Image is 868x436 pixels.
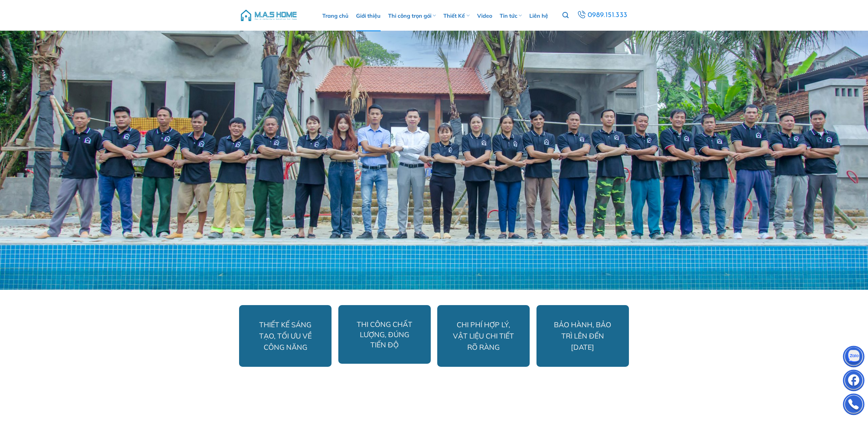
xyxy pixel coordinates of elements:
a: 0989.151.333 [576,9,628,21]
a: Tìm kiếm [562,8,569,22]
p: BẢO HÀNH, BẢO TRÌ LÊN ĐẾN [DATE] [550,319,615,353]
img: Phone [843,395,864,416]
img: Facebook [843,371,864,392]
img: M.A.S HOME – Tổng Thầu Thiết Kế Và Xây Nhà Trọn Gói [240,5,298,26]
p: CHI PHÍ HỢP LÝ, VẬT LIỆU CHI TIẾT RÕ RÀNG [451,319,516,353]
span: 0989.151.333 [588,10,628,21]
img: Zalo [843,347,864,368]
span: THIẾT KẾ SÁNG TẠO, TỐI ƯU VỀ CÔNG NĂNG [259,320,312,352]
span: THI CÔNG CHẤT LƯỢNG, ĐÚNG TIẾN ĐỘ [357,320,412,349]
